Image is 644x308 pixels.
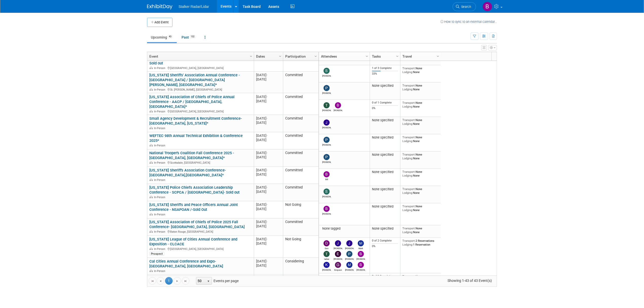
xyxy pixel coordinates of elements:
[149,237,237,246] a: [US_STATE] League of Cities Annual Conference and Exposition - CLCACE
[335,102,341,108] img: Brooke Journet
[157,277,164,285] a: Go to the previous page
[266,259,267,263] span: -
[322,74,331,77] div: Stephen Barlag
[335,262,341,268] img: Greyson Jenista
[402,118,439,126] div: None None
[322,160,331,163] div: Patrick Fagan
[149,185,240,195] a: [US_STATE] Police Chiefs Association Leadership Conference - SCPCA / [GEOGRAPHIC_DATA]- Sold out
[283,72,318,93] td: Committed
[364,52,370,60] a: Column Settings
[266,168,267,172] span: -
[436,54,440,58] span: Column Settings
[283,236,318,258] td: Not Going
[402,153,416,156] span: Transport:
[147,32,177,42] a: Upcoming43
[149,95,235,109] a: [US_STATE] Association of Chiefs of Police Annual Conference - AACP / [GEOGRAPHIC_DATA], [GEOGRAP...
[358,240,364,246] img: Mark LaChapelle
[149,51,247,65] a: [US_STATE] Sheriffs Association - Summer (Fall) Training Conference / [GEOGRAPHIC_DATA], [GEOGRAP...
[402,84,416,87] span: Transport:
[150,279,154,283] span: Go to the first page
[256,259,281,263] div: [DATE]
[402,122,413,126] span: Lodging:
[402,208,413,212] span: Lodging:
[402,170,416,174] span: Transport:
[150,88,153,91] img: In-Person Event
[358,251,364,257] img: Bryan Messer
[256,77,281,81] div: [DATE]
[154,161,167,164] span: In-Person
[150,161,153,164] img: In-Person Event
[334,246,343,250] div: John Kestel
[150,127,153,129] img: In-Person Event
[402,101,439,108] div: None None
[150,247,153,250] img: In-Person Event
[147,4,172,9] img: ExhibitDay
[283,115,318,132] td: Committed
[256,220,281,224] div: [DATE]
[149,160,252,165] div: Scottsdale, [GEOGRAPHIC_DATA]
[402,174,413,177] span: Lodging:
[324,171,330,177] img: Bill Johnson
[173,277,181,285] a: Go to the next page
[283,201,318,218] td: Not Going
[324,85,330,91] img: Peter Bauer
[256,202,281,207] div: [DATE]
[372,84,398,88] div: None specified
[154,269,167,273] span: In-Person
[402,88,413,91] span: Lodging:
[154,110,167,113] span: In-Person
[395,52,400,60] a: Column Settings
[149,259,223,268] a: Cal Cities Annual Conference and Expo- [GEOGRAPHIC_DATA], [GEOGRAPHIC_DATA]
[402,239,416,243] span: Transport:
[256,185,281,190] div: [DATE]
[346,240,352,246] img: Joe Bartels
[402,239,439,246] div: 2 Reservations 1 Reservation
[150,230,153,233] img: In-Person Event
[346,251,352,257] img: Paul Nichols
[150,196,153,198] img: In-Person Event
[356,257,365,260] div: Bryan Messer
[356,246,365,250] div: Mark LaChapelle
[149,52,251,61] a: Event
[256,95,281,99] div: [DATE]
[266,116,267,120] span: -
[256,155,281,159] div: [DATE]
[196,277,205,284] span: 50
[256,224,281,228] div: [DATE]
[324,240,330,246] img: Don Horen
[266,185,267,189] span: -
[256,263,281,268] div: [DATE]
[372,107,398,110] div: 0%
[256,133,281,138] div: [DATE]
[402,118,416,122] span: Transport:
[150,110,153,112] img: In-Person Event
[402,275,416,278] span: Transport:
[266,237,267,241] span: -
[322,126,331,129] div: Joe Bartels
[256,121,281,125] div: [DATE]
[283,149,318,167] td: Committed
[285,52,315,61] a: Participation
[402,157,413,160] span: Lodging:
[283,132,318,149] td: Committed
[314,54,318,58] span: Column Settings
[334,108,343,112] div: Brooke Journet
[395,54,399,58] span: Column Settings
[154,247,167,251] span: In-Person
[402,275,439,282] div: None None
[266,73,267,77] span: -
[266,203,267,207] span: -
[321,227,368,231] div: None tagged
[278,52,283,60] a: Column Settings
[249,54,253,58] span: Column Settings
[150,144,153,146] img: In-Person Event
[372,239,398,243] div: 0 of 2 Complete
[402,70,413,74] span: Lodging:
[440,20,497,24] a: How to sync to an external calendar...
[256,237,281,241] div: [DATE]
[184,279,188,283] span: Go to the last page
[149,202,238,212] a: [US_STATE] Sheriffs and Peace Officers Annual Joint Conference - NSAPOAN /-Sold Out
[283,184,318,201] td: Committed
[358,262,364,268] img: Brooke Journet
[372,153,398,157] div: None specified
